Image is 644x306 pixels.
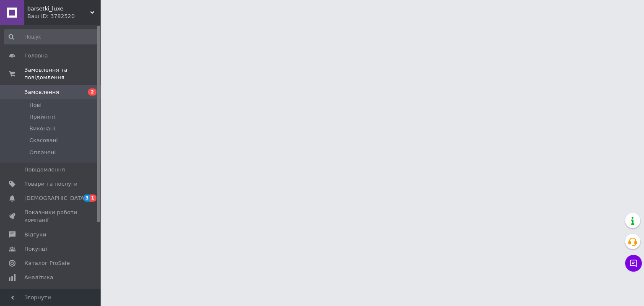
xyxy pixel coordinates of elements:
[24,209,78,224] span: Показники роботи компанії
[24,259,70,267] span: Каталог ProSale
[90,194,96,202] span: 1
[24,194,86,202] span: [DEMOGRAPHIC_DATA]
[29,101,42,109] span: Нові
[24,245,47,253] span: Покупці
[24,180,78,188] span: Товари та послуги
[27,13,101,20] div: Ваш ID: 3782520
[83,194,90,202] span: 3
[27,5,90,13] span: barsetki_luxe
[29,137,58,144] span: Скасовані
[24,52,48,60] span: Головна
[24,166,65,174] span: Повідомлення
[24,274,53,281] span: Аналітика
[24,88,59,96] span: Замовлення
[29,149,56,156] span: Оплачені
[29,125,55,132] span: Виконані
[24,231,46,239] span: Відгуки
[24,288,78,303] span: Інструменти веб-майстра та SEO
[88,88,96,96] span: 2
[24,66,101,81] span: Замовлення та повідомлення
[4,29,99,44] input: Пошук
[29,113,55,121] span: Прийняті
[625,255,642,272] button: Чат з покупцем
